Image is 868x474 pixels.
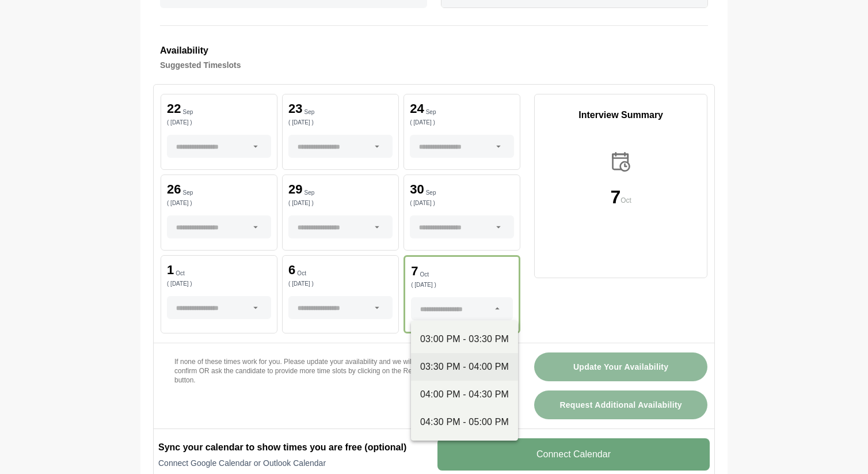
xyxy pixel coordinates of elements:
div: 03:00 PM - 03:30 PM [420,332,509,346]
p: ( [DATE] ) [167,120,271,126]
p: ( [DATE] ) [288,200,393,206]
p: 30 [410,183,424,196]
p: ( [DATE] ) [288,281,393,287]
button: Update Your Availability [534,352,707,381]
h4: Suggested Timeslots [160,58,708,72]
p: Oct [297,271,306,276]
p: Sep [304,109,315,115]
h2: Sync your calendar to show times you are free (optional) [158,441,431,454]
p: ( [DATE] ) [167,200,271,206]
p: Oct [420,272,429,278]
p: Oct [620,195,631,206]
p: Sep [182,190,193,196]
img: calender [609,150,633,174]
p: 1 [167,264,174,276]
p: 23 [288,103,302,115]
p: Interview Summary [535,108,707,122]
p: Sep [426,109,436,115]
div: 04:00 PM - 04:30 PM [420,388,509,401]
h3: Availability [160,43,708,58]
p: 6 [288,264,295,276]
p: Connect Google Calendar or Outlook Calendar [158,457,431,469]
p: ( [DATE] ) [288,120,393,126]
p: 29 [288,183,302,196]
p: 26 [167,183,181,196]
p: 24 [410,103,424,115]
p: 7 [411,265,418,278]
p: Sep [426,190,436,196]
v-button: Connect Calendar [437,438,710,471]
p: If none of these times work for you. Please update your availability and we will share it with yo... [174,357,507,385]
p: ( [DATE] ) [410,120,514,126]
p: Sep [182,109,193,115]
div: 03:30 PM - 04:00 PM [420,360,509,374]
p: ( [DATE] ) [410,200,514,206]
p: ( [DATE] ) [167,281,271,287]
div: 04:30 PM - 05:00 PM [420,415,509,429]
p: Oct [176,271,185,276]
p: Sep [304,190,315,196]
p: 22 [167,103,181,115]
button: Request Additional Availability [534,390,707,419]
p: 7 [610,188,620,206]
p: ( [DATE] ) [411,282,513,288]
